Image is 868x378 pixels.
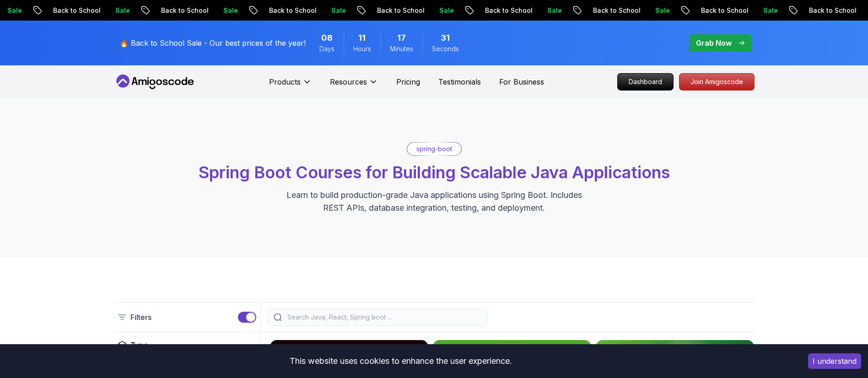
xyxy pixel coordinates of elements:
[119,37,306,48] p: 🔥 Back to School Sale - Our best prices of the year!
[441,32,450,44] span: 31 Seconds
[310,6,340,15] p: Sale
[130,340,148,351] h2: Type
[248,6,310,15] p: Back to School
[679,74,754,90] p: Join Amigoscode
[199,162,670,182] span: Spring Boot Courses for Building Scalable Java Applications
[788,6,850,15] p: Back to School
[418,6,447,15] p: Sale
[680,6,742,15] p: Back to School
[269,76,301,87] p: Products
[353,44,371,53] span: Hours
[7,351,794,371] div: This website uses cookies to enhance the user experience.
[526,6,555,15] p: Sale
[396,76,420,87] a: Pricing
[358,32,366,44] span: 11 Hours
[679,73,755,91] a: Join Amigoscode
[808,353,861,369] button: Accept cookies
[202,6,232,15] p: Sale
[286,313,481,322] input: Search Java, React, Spring boot ...
[438,76,481,87] a: Testimonials
[330,76,378,95] button: Resources
[617,73,674,91] a: Dashboard
[280,189,588,214] p: Learn to build production-grade Java applications using Spring Boot. Includes REST APIs, database...
[269,76,312,95] button: Products
[32,6,94,15] p: Back to School
[130,312,151,323] p: Filters
[390,44,413,53] span: Minutes
[696,37,732,48] p: Grab Now
[330,76,367,87] p: Resources
[356,6,418,15] p: Back to School
[464,6,526,15] p: Back to School
[416,144,452,154] p: spring-boot
[618,74,673,90] p: Dashboard
[572,6,634,15] p: Back to School
[94,6,124,15] p: Sale
[319,44,334,53] span: Days
[140,6,202,15] p: Back to School
[432,44,459,53] span: Seconds
[499,76,544,87] a: For Business
[634,6,663,15] p: Sale
[397,32,406,44] span: 17 Minutes
[321,32,333,44] span: 8 Days
[742,6,771,15] p: Sale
